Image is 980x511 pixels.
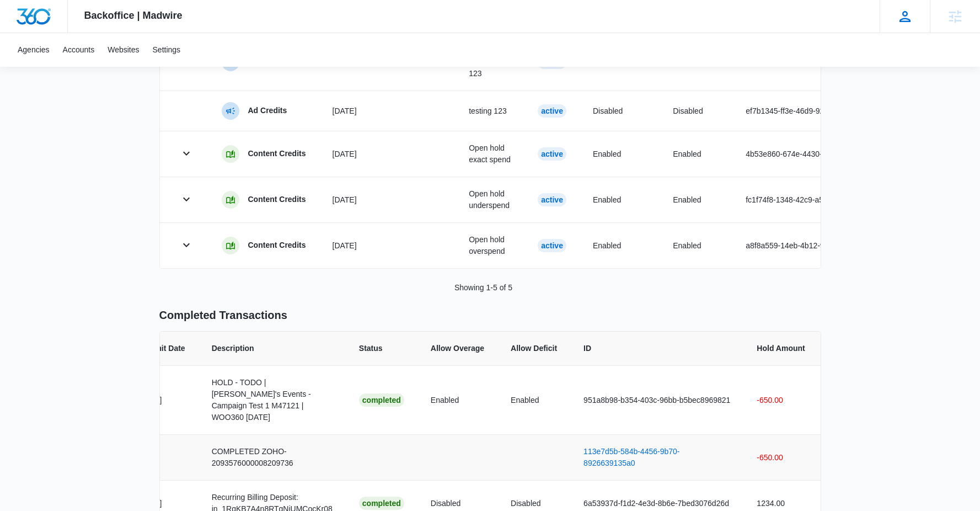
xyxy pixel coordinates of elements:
[583,447,679,467] a: 113e7d5b-584b-4456-9b70-8926639135a0
[593,194,646,206] p: Enabled
[746,194,891,206] p: fc1f74f8-1348-42c9-a5a0-a05d9b3918e6
[56,33,101,67] a: Accounts
[673,194,719,206] p: Enabled
[431,498,484,509] p: Disabled
[137,395,185,406] p: [DATE]
[673,105,719,117] p: Disabled
[359,497,404,510] div: Completed
[178,190,195,208] button: Toggle Row Expanded
[511,395,557,406] p: Enabled
[673,240,719,252] p: Enabled
[469,105,511,117] p: testing 123
[84,10,183,22] span: Backoffice | Madwire
[593,148,646,160] p: Enabled
[431,395,484,406] p: Enabled
[212,377,333,423] p: HOLD - TODO | [PERSON_NAME]'s Events - Campaign Test 1 M47121 | WOO360 [DATE]
[469,234,511,257] p: Open hold overspend
[178,236,195,254] button: Toggle Row Expanded
[469,142,511,166] p: Open hold exact spend
[538,104,566,118] div: Active
[746,240,891,252] p: a8f8a559-14eb-4b12-91c7-9f894aab1c32
[333,105,368,117] p: [DATE]
[212,343,333,354] span: Description
[583,343,730,354] span: ID
[248,194,306,205] p: Content Credits
[538,147,566,161] div: Active
[333,194,368,206] p: [DATE]
[583,498,730,509] p: 6a53937d-f1d2-4e3d-8b6e-7bed3076d26d
[212,446,333,469] p: COMPLETED ZOHO-2093576000008209736
[137,498,185,509] p: [DATE]
[333,148,368,160] p: [DATE]
[11,33,56,67] a: Agencies
[248,105,287,116] p: Ad Credits
[511,498,557,509] p: Disabled
[673,148,719,160] p: Enabled
[431,343,484,354] span: Allow Overage
[593,105,646,117] p: Disabled
[469,188,511,211] p: Open hold underspend
[511,343,557,354] span: Allow Deficit
[757,343,805,354] span: Hold Amount
[757,452,805,464] p: -650.00
[538,193,566,206] div: Active
[593,240,646,252] p: Enabled
[146,33,188,67] a: Settings
[359,393,404,407] div: Completed
[538,239,566,252] div: Active
[178,145,195,162] button: Toggle Row Expanded
[454,282,512,294] p: Showing 1-5 of 5
[757,395,805,406] p: -650.00
[757,498,805,509] p: 1234.00
[746,148,891,160] p: 4b53e860-674e-4430-9915-18beb51bdbf2
[137,343,185,354] span: Commit Date
[359,343,404,354] span: Status
[248,148,306,159] p: Content Credits
[159,307,821,323] p: Completed Transactions
[583,395,730,406] p: 951a8b98-b354-403c-96bb-b5bec8969821
[101,33,146,67] a: Websites
[746,105,891,117] p: ef7b1345-ff3e-46d9-9281-cd8fac6928f4
[248,240,306,251] p: Content Credits
[333,240,368,252] p: [DATE]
